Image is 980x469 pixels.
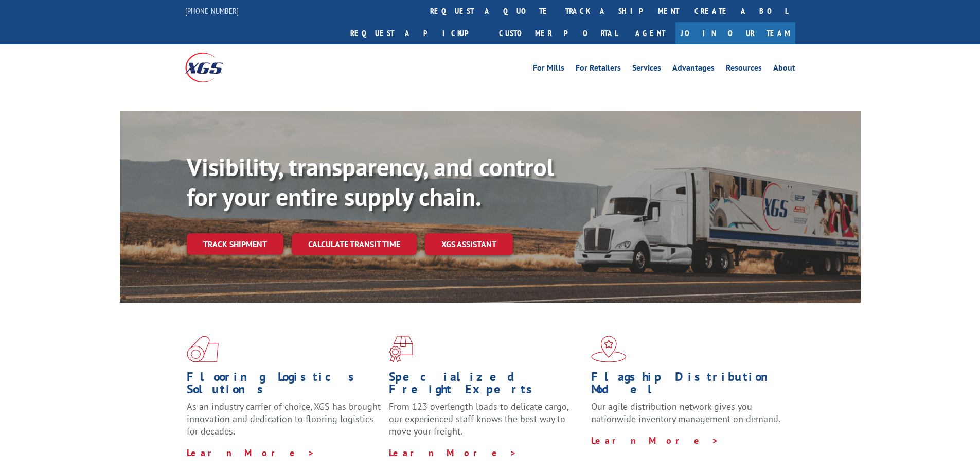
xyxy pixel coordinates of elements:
[533,64,564,75] a: For Mills
[576,64,621,75] a: For Retailers
[187,401,381,437] span: As an industry carrier of choice, XGS has brought innovation and dedication to flooring logistics...
[591,371,786,401] h1: Flagship Distribution Model
[672,64,715,75] a: Advantages
[389,447,517,459] a: Learn More >
[491,22,625,44] a: Customer Portal
[591,401,780,425] span: Our agile distribution network gives you nationwide inventory management on demand.
[425,233,513,255] a: XGS ASSISTANT
[591,435,719,446] a: Learn More >
[187,151,554,213] b: Visibility, transparency, and control for your entire supply chain.
[185,6,239,16] a: [PHONE_NUMBER]
[591,336,627,362] img: xgs-icon-flagship-distribution-model-red
[632,64,661,75] a: Services
[389,371,583,401] h1: Specialized Freight Experts
[187,371,381,401] h1: Flooring Logistics Solutions
[625,22,675,44] a: Agent
[773,64,795,75] a: About
[187,336,219,362] img: xgs-icon-total-supply-chain-intelligence-red
[389,401,583,446] p: From 123 overlength loads to delicate cargo, our experienced staff knows the best way to move you...
[389,336,413,362] img: xgs-icon-focused-on-flooring-red
[675,22,795,44] a: Join Our Team
[343,22,491,44] a: Request a pickup
[726,64,762,75] a: Resources
[292,233,417,255] a: Calculate transit time
[187,447,315,459] a: Learn More >
[187,233,283,255] a: Track shipment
